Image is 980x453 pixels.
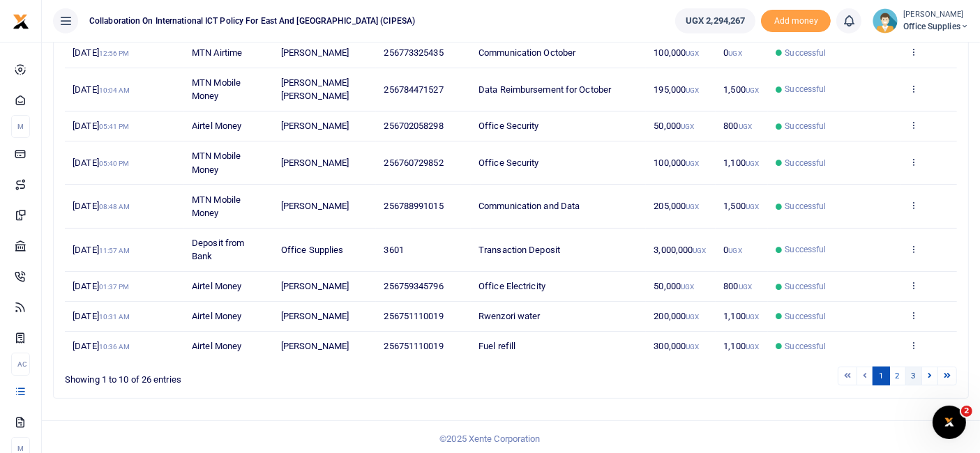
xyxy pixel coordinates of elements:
[686,313,699,321] small: UGX
[478,341,515,351] span: Fuel refill
[99,313,130,321] small: 10:31 AM
[281,201,349,211] span: [PERSON_NAME]
[654,281,694,291] span: 50,000
[73,158,129,168] span: [DATE]
[192,341,241,351] span: Airtel Money
[192,121,241,131] span: Airtel Money
[384,47,444,58] span: 256773325435
[785,243,826,256] span: Successful
[761,10,831,33] span: Add money
[686,14,745,28] span: UGX 2,294,267
[693,247,706,254] small: UGX
[746,343,759,351] small: UGX
[723,121,752,131] span: 800
[729,49,742,57] small: UGX
[192,281,241,291] span: Airtel Money
[281,121,349,131] span: [PERSON_NAME]
[785,83,826,95] span: Successful
[13,13,29,30] img: logo-small
[73,121,129,131] span: [DATE]
[192,47,242,58] span: MTN Airtime
[723,245,741,255] span: 0
[73,281,129,291] span: [DATE]
[933,406,966,439] iframe: Intercom live chat
[739,123,752,130] small: UGX
[192,77,241,102] span: MTN Mobile Money
[785,120,826,132] span: Successful
[785,340,826,353] span: Successful
[903,20,969,33] span: Office Supplies
[739,283,752,291] small: UGX
[873,8,969,33] a: profile-user [PERSON_NAME] Office Supplies
[384,84,444,95] span: 256784471527
[99,123,130,130] small: 05:41 PM
[723,341,759,351] span: 1,100
[99,247,130,254] small: 11:57 AM
[384,201,444,211] span: 256788991015
[478,311,540,321] span: Rwenzori water
[873,8,898,33] img: profile-user
[11,115,30,138] li: M
[281,341,349,351] span: [PERSON_NAME]
[723,311,759,321] span: 1,100
[746,160,759,167] small: UGX
[99,343,130,351] small: 10:36 AM
[73,84,130,95] span: [DATE]
[686,49,699,57] small: UGX
[11,353,30,376] li: Ac
[384,245,404,255] span: 3601
[478,121,539,131] span: Office Security
[729,247,742,254] small: UGX
[785,280,826,293] span: Successful
[384,121,444,131] span: 256702058298
[654,311,699,321] span: 200,000
[281,47,349,58] span: [PERSON_NAME]
[281,158,349,168] span: [PERSON_NAME]
[723,158,759,168] span: 1,100
[478,84,611,95] span: Data Reimbursement for October
[905,367,922,385] a: 3
[281,245,344,255] span: Office Supplies
[73,245,130,255] span: [DATE]
[681,283,694,291] small: UGX
[478,245,560,255] span: Transaction Deposit
[723,84,759,95] span: 1,500
[654,47,699,58] span: 100,000
[761,15,831,25] a: Add money
[889,367,906,385] a: 2
[746,313,759,321] small: UGX
[99,283,130,291] small: 01:37 PM
[785,157,826,169] span: Successful
[723,47,741,58] span: 0
[681,123,694,130] small: UGX
[654,341,699,351] span: 300,000
[903,9,969,21] small: [PERSON_NAME]
[73,311,130,321] span: [DATE]
[99,49,130,57] small: 12:56 PM
[761,10,831,33] li: Toup your wallet
[384,311,444,321] span: 256751110019
[192,238,244,262] span: Deposit from Bank
[686,86,699,94] small: UGX
[384,341,444,351] span: 256751110019
[281,77,349,102] span: [PERSON_NAME] [PERSON_NAME]
[785,200,826,213] span: Successful
[99,203,130,210] small: 08:48 AM
[281,311,349,321] span: [PERSON_NAME]
[478,47,575,58] span: Communication October
[873,367,889,385] a: 1
[478,281,545,291] span: Office Electricity
[478,158,539,168] span: Office Security
[99,86,130,94] small: 10:04 AM
[723,281,752,291] span: 800
[670,8,761,33] li: Wallet ballance
[192,151,241,175] span: MTN Mobile Money
[654,158,699,168] span: 100,000
[723,201,759,211] span: 1,500
[785,310,826,323] span: Successful
[746,86,759,94] small: UGX
[654,84,699,95] span: 195,000
[13,15,29,26] a: logo-small logo-large logo-large
[686,160,699,167] small: UGX
[192,194,241,219] span: MTN Mobile Money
